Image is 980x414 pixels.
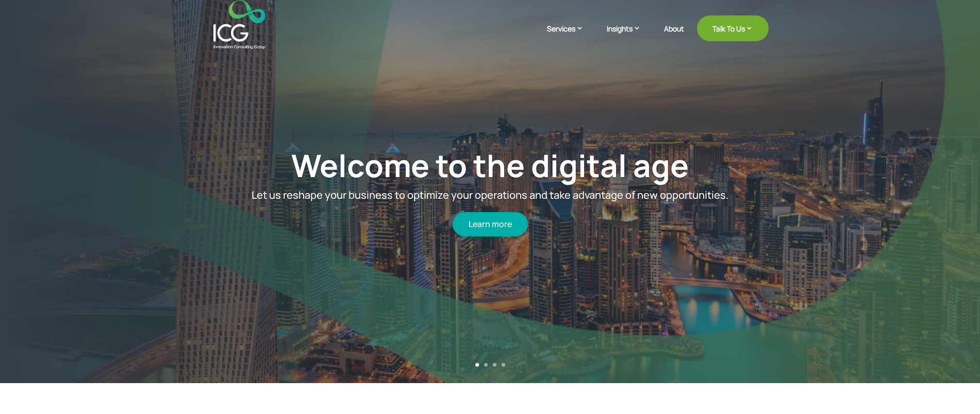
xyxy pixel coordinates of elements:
[547,23,594,49] a: Services
[502,363,505,367] a: 4
[252,188,728,202] span: Let us reshape your business to optimize your operations and take advantage of new opportunities.
[697,15,769,41] a: Talk To Us
[291,145,689,187] a: Welcome to the digital age
[664,25,684,49] a: About
[453,212,528,236] a: Learn more
[607,23,651,49] a: Insights
[493,363,496,367] a: 3
[475,363,479,367] a: 1
[484,363,488,367] a: 2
